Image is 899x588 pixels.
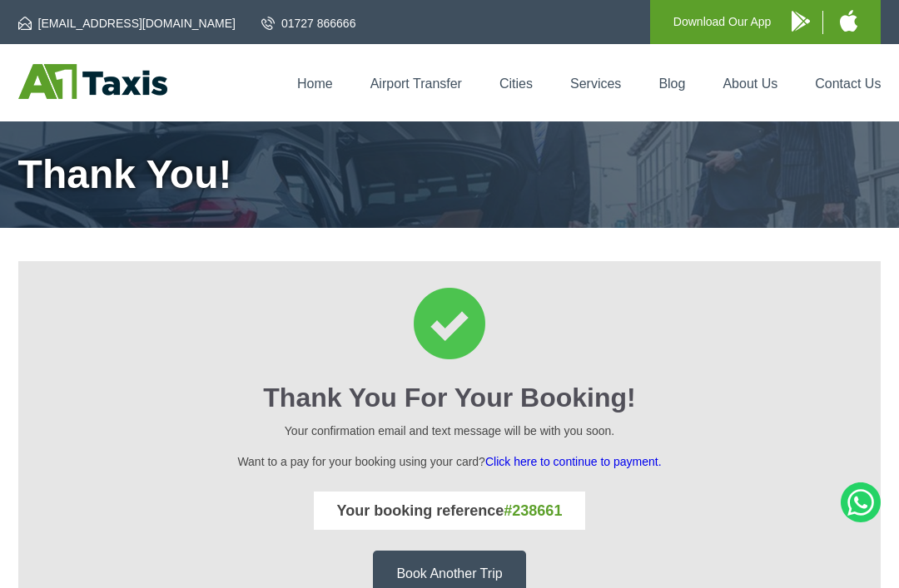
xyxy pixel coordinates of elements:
[673,12,772,32] p: Download Our App
[337,502,563,519] strong: Your booking reference
[18,15,236,32] a: [EMAIL_ADDRESS][DOMAIN_NAME]
[297,77,333,91] a: Home
[18,155,882,195] h1: Thank You!
[570,77,621,91] a: Services
[42,422,858,440] p: Your confirmation email and text message will be with you soon.
[499,77,533,91] a: Cities
[840,10,857,32] img: A1 Taxis iPhone App
[815,77,881,91] a: Contact Us
[658,77,685,91] a: Blog
[42,383,858,413] h2: Thank You for your booking!
[485,455,662,468] a: Click here to continue to payment.
[723,77,777,91] a: About Us
[18,64,167,99] img: A1 Taxis St Albans LTD
[261,15,356,32] a: 01727 866666
[792,11,810,32] img: A1 Taxis Android App
[504,502,562,519] span: #238661
[414,288,485,359] img: Thank You for your booking Icon
[42,452,858,471] p: Want to a pay for your booking using your card?
[370,77,462,91] a: Airport Transfer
